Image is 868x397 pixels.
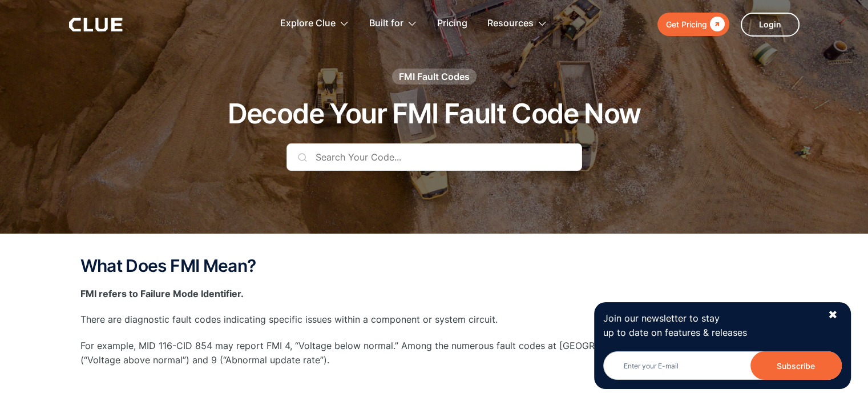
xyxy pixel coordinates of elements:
div: Get Pricing [666,17,707,31]
h1: Decode Your FMI Fault Code Now [227,99,640,129]
input: Search Your Code... [286,143,582,171]
input: Enter your E-mail [603,351,842,380]
div:  [707,17,725,31]
input: Subscribe [750,351,842,380]
div: Resources [487,6,534,42]
div: ✖ [828,308,838,322]
a: Login [741,13,800,37]
div: Built for [369,6,403,42]
div: FMI Fault Codes [399,70,470,83]
p: ‍ [80,379,788,393]
strong: FMI refers to Failure Mode Identifier. [80,288,244,299]
p: For example, MID 116-CID 854 may report FMI 4, “Voltage below normal.” Among the numerous fault c... [80,339,788,367]
a: Pricing [437,6,467,42]
p: There are diagnostic fault codes indicating specific issues within a component or system circuit. [80,312,788,327]
div: Explore Clue [280,6,336,42]
a: Get Pricing [657,13,729,36]
p: Join our newsletter to stay up to date on features & releases [603,311,818,340]
h2: What Does FMI Mean? [80,256,788,275]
